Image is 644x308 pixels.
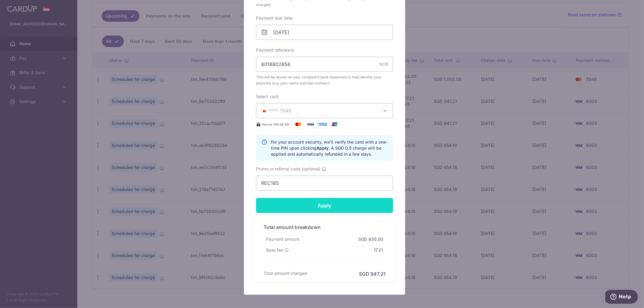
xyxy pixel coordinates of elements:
div: 10/35 [379,61,388,67]
h6: SGD 947.21 [359,270,386,278]
label: Payment reference [256,47,294,53]
img: Mastercard [292,121,304,128]
img: MASTERCARD [261,109,268,113]
img: Visa [304,121,316,128]
b: Apply [316,145,328,151]
span: Promo or referral code (optional) [256,166,320,172]
label: Select card [256,94,279,100]
label: Payment due date [256,15,293,21]
span: This will be shown on your recipient’s bank statement to help identify your payment (e.g. your na... [256,74,393,86]
p: For your account security, we’ll verify the card with a one-time PIN upon clicking . A SGD 0.5 ch... [271,139,388,157]
div: Payment amount [264,234,302,245]
img: UnionPay [328,121,341,128]
div: 17.21 [371,245,386,256]
div: SGD 930.00 [356,234,386,245]
span: Base fee [266,247,283,253]
iframe: Opens a widget where you can find more information [605,290,638,305]
input: Apply [256,198,393,213]
img: American Express [316,121,328,128]
input: DD / MM / YYYY [256,25,393,40]
span: Secure 256-bit SSL [262,122,290,127]
h5: Total amount breakdown [264,224,386,231]
h6: Total amount charged [264,270,307,276]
